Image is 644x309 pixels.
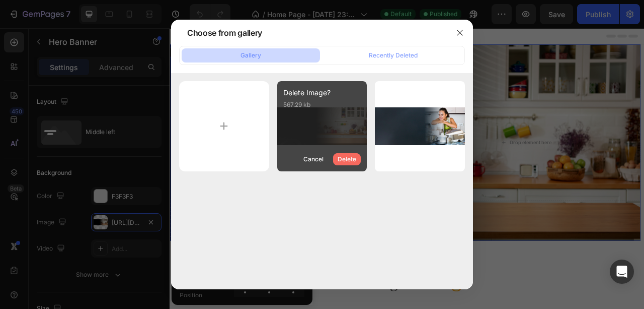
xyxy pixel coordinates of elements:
[333,153,361,165] button: Delete
[187,27,262,39] div: Choose from gallery
[375,107,465,145] img: image
[283,87,367,98] div: Delete Image?
[299,153,328,165] button: Cancel
[610,260,634,284] div: Open Intercom Messenger
[283,100,367,110] p: 567.29 kb
[13,26,53,35] div: Hero Banner
[9,73,283,136] p: Enjoy 20% OFF with Ecom New Collection
[9,146,259,170] p: We have everything you need. Be your own stylist whenever and wherever you wish.
[18,202,139,214] div: SHOP THE ECOM COLLECTION
[240,51,261,60] div: Gallery
[369,51,418,60] div: Recently Deleted
[182,48,320,63] button: Gallery
[324,48,462,63] button: Recently Deleted
[433,142,486,150] div: Drop element here
[338,155,356,164] div: Delete
[8,196,149,220] button: SHOP THE ECOM COLLECTION
[303,155,324,164] div: Cancel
